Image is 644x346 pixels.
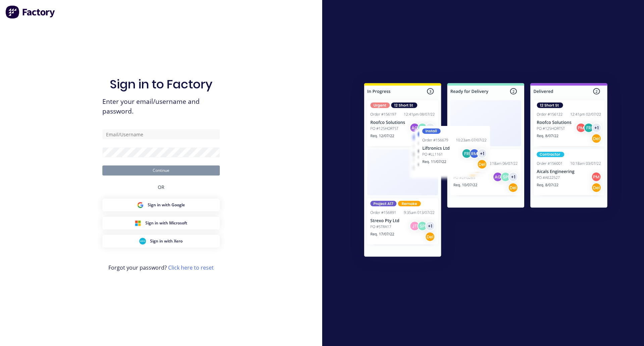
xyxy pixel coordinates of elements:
img: Microsoft Sign in [135,220,141,226]
span: Sign in with Xero [150,238,183,244]
span: Enter your email/username and password. [102,97,220,116]
button: Google Sign inSign in with Google [102,199,220,211]
h1: Sign in to Factory [110,77,212,91]
input: Email/Username [102,129,220,139]
img: Factory [5,5,56,19]
img: Sign in [349,70,622,273]
span: Sign in with Microsoft [145,220,187,226]
img: Google Sign in [137,202,144,208]
button: Microsoft Sign inSign in with Microsoft [102,217,220,229]
span: Sign in with Google [148,202,185,208]
button: Xero Sign inSign in with Xero [102,235,220,248]
a: Click here to reset [168,264,214,271]
span: Forgot your password? [108,264,214,272]
img: Xero Sign in [139,238,146,245]
button: Continue [102,165,220,176]
div: OR [158,176,164,199]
